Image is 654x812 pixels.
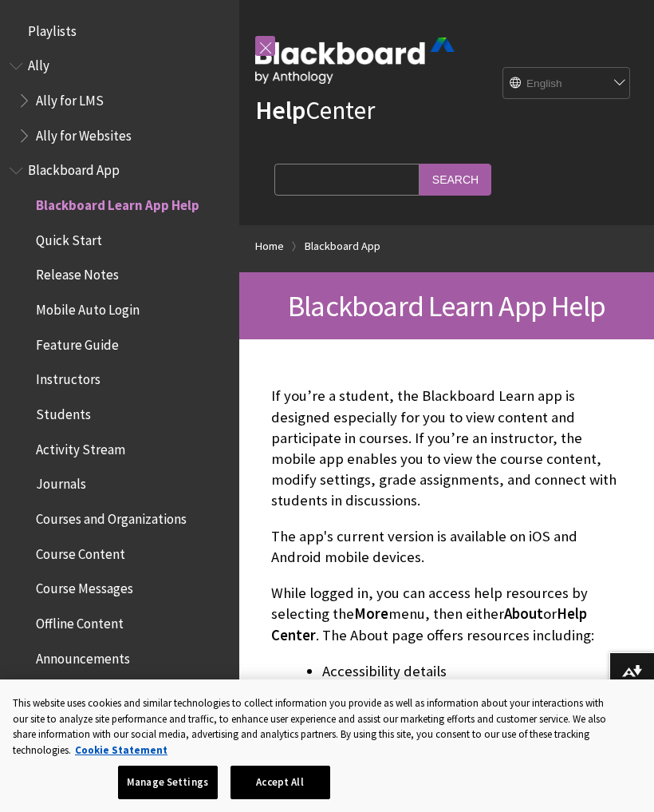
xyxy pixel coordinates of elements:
[288,287,605,324] span: Blackboard Learn App Help
[271,526,622,568] p: The app's current version is available on iOS and Android mobile devices.
[10,18,230,45] nav: Book outline for Playlists
[271,583,622,646] p: While logged in, you can access help resources by selecting the menu, then either or . The About ...
[28,53,49,74] span: Ally
[504,604,543,623] span: About
[36,505,187,527] span: Courses and Organizations
[75,743,167,757] a: More information about your privacy, opens in a new tab
[255,236,284,256] a: Home
[28,18,77,39] span: Playlists
[36,262,119,283] span: Release Notes
[354,604,388,623] span: More
[28,157,120,179] span: Blackboard App
[230,766,330,799] button: Accept All
[420,164,491,195] input: Search
[36,87,104,109] span: Ally for LMS
[36,296,140,318] span: Mobile Auto Login
[503,68,631,100] select: Site Language Selector
[13,695,609,758] div: This website uses cookies and similar technologies to collect information you provide as well as ...
[36,122,132,144] span: Ally for Websites
[36,541,125,562] span: Course Content
[36,227,102,248] span: Quick Start
[255,38,455,84] img: Blackboard by Anthology
[36,645,130,667] span: Announcements
[271,604,587,644] span: Help Center
[36,576,133,597] span: Course Messages
[118,766,218,799] button: Manage Settings
[36,366,100,388] span: Instructors
[36,331,119,353] span: Feature Guide
[36,471,86,493] span: Journals
[36,192,199,213] span: Blackboard Learn App Help
[255,94,305,126] strong: Help
[322,660,622,683] li: Accessibility details
[10,53,230,149] nav: Book outline for Anthology Ally Help
[271,386,622,511] p: If you’re a student, the Blackboard Learn app is designed especially for you to view content and ...
[255,94,375,126] a: HelpCenter
[305,236,380,256] a: Blackboard App
[36,401,91,422] span: Students
[36,436,125,457] span: Activity Stream
[36,610,124,632] span: Offline Content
